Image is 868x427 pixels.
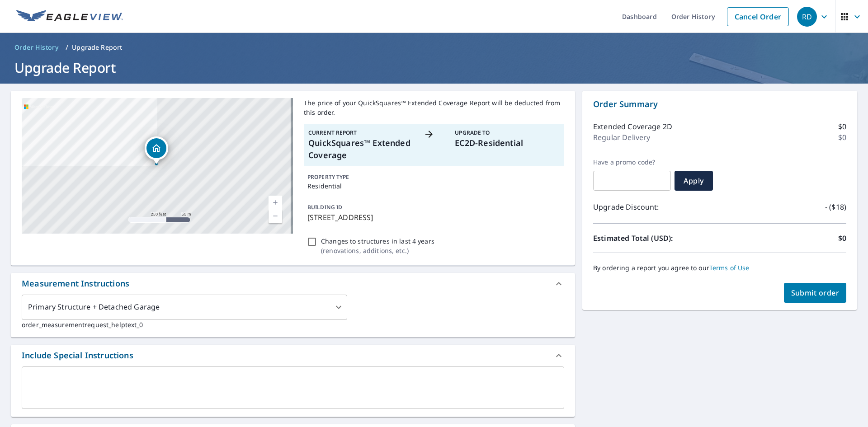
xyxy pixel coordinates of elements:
[675,171,713,191] button: Apply
[304,98,564,117] p: The price of your QuickSquares™ Extended Coverage Report will be deducted from this order.
[16,10,123,23] img: EV Logo
[145,136,168,164] div: Dropped pin, building 1, Residential property, 2597 State Highway P Owensville, MO 65066
[11,40,857,55] nav: breadcrumb
[308,129,413,137] p: Current Report
[11,40,62,55] a: Order History
[455,137,560,149] p: EC2D-Residential
[593,121,672,132] p: Extended Coverage 2D
[22,349,133,361] div: Include Special Instructions
[307,203,342,211] p: BUILDING ID
[455,129,560,137] p: Upgrade To
[709,263,750,272] a: Terms of Use
[321,246,434,255] p: ( renovations, additions, etc. )
[11,345,575,366] div: Include Special Instructions
[593,264,846,272] p: By ordering a report you agree to our
[838,233,846,244] p: $0
[22,295,347,320] div: Primary Structure + Detached Garage
[838,121,846,132] p: $0
[727,7,789,26] a: Cancel Order
[593,233,720,244] p: Estimated Total (USD):
[593,98,846,110] p: Order Summary
[784,283,847,303] button: Submit order
[269,209,282,223] a: Current Level 17, Zoom Out
[321,236,434,246] p: Changes to structures in last 4 years
[22,320,564,329] p: order_measurementrequest_helptext_0
[11,273,575,295] div: Measurement Instructions
[14,43,58,52] span: Order History
[791,288,840,298] span: Submit order
[307,181,561,191] p: Residential
[593,158,671,166] label: Have a promo code?
[797,7,817,27] div: RD
[682,176,706,186] span: Apply
[307,173,561,181] p: PROPERTY TYPE
[307,212,561,223] p: [STREET_ADDRESS]
[593,202,720,212] p: Upgrade Discount:
[269,196,282,209] a: Current Level 17, Zoom In
[308,137,413,161] p: QuickSquares™ Extended Coverage
[593,132,650,143] p: Regular Delivery
[22,277,129,290] div: Measurement Instructions
[66,42,68,53] li: /
[11,58,857,77] h1: Upgrade Report
[72,43,122,52] p: Upgrade Report
[825,202,846,212] p: - ($18)
[838,132,846,143] p: $0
